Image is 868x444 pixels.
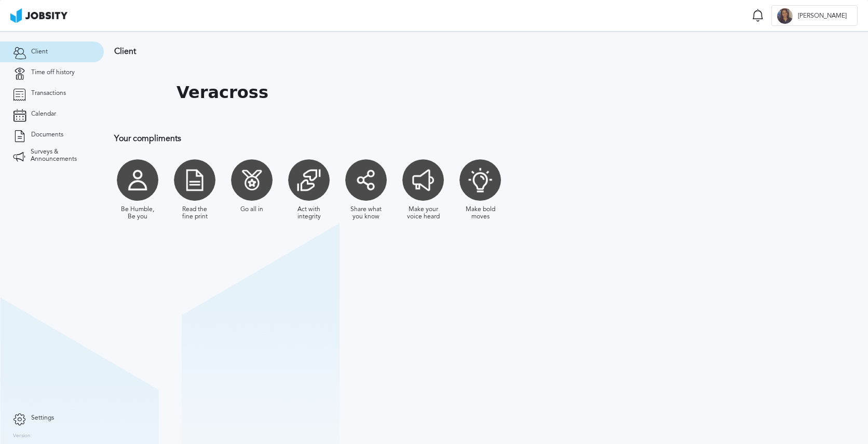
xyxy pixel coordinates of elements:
div: Be Humble, Be you [119,206,156,220]
span: Documents [31,131,63,138]
div: Act with integrity [291,206,327,220]
h1: Veracross [177,83,268,102]
span: Calendar [31,110,56,118]
span: Time off history [31,69,75,76]
div: Go all in [240,206,263,213]
img: ab4bad089aa723f57921c736e9817d99.png [10,8,67,23]
h3: Your compliments [114,134,677,143]
div: Read the fine print [177,206,213,220]
div: Share what you know [348,206,384,220]
span: Transactions [31,90,66,97]
span: [PERSON_NAME] [793,12,852,20]
div: L [777,8,793,24]
button: L[PERSON_NAME] [771,5,858,26]
h3: Client [114,47,677,56]
div: Make your voice heard [405,206,441,220]
div: Make bold moves [462,206,498,220]
span: Client [31,48,48,55]
span: Surveys & Announcements [31,148,91,163]
span: Settings [31,414,54,422]
label: Version: [13,433,32,439]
